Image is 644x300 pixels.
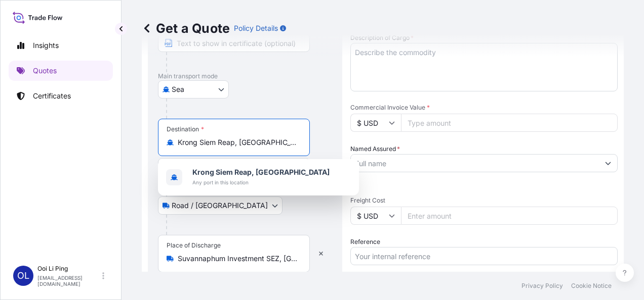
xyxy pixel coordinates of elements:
[401,114,618,132] input: Type amount
[167,125,204,133] div: Destination
[158,72,332,80] p: Main transport mode
[158,196,283,215] button: Select transport
[167,241,221,249] div: Place of Discharge
[192,168,330,176] b: Krong Siem Reap, [GEOGRAPHIC_DATA]
[158,158,310,176] input: Text to appear on certificate
[178,254,297,264] input: Place of Discharge
[158,80,229,98] button: Select transport
[37,275,100,287] p: [EMAIL_ADDRESS][DOMAIN_NAME]
[33,91,71,101] p: Certificates
[192,177,330,187] span: Any port in this location
[401,207,618,225] input: Enter amount
[17,271,29,281] span: OL
[172,201,268,211] span: Road / [GEOGRAPHIC_DATA]
[350,144,400,154] label: Named Assured
[599,154,617,172] button: Show suggestions
[521,282,563,290] p: Privacy Policy
[33,66,57,76] p: Quotes
[571,282,612,290] p: Cookie Notice
[37,265,100,273] p: Ooi Li Ping
[158,159,359,195] div: Show suggestions
[350,104,618,112] span: Commercial Invoice Value
[350,247,618,265] input: Your internal reference
[142,20,230,36] p: Get a Quote
[350,237,380,247] label: Reference
[351,154,599,172] input: Full name
[33,40,59,51] p: Insights
[350,196,618,205] span: Freight Cost
[234,23,278,33] p: Policy Details
[172,84,184,94] span: Sea
[178,137,297,147] input: Destination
